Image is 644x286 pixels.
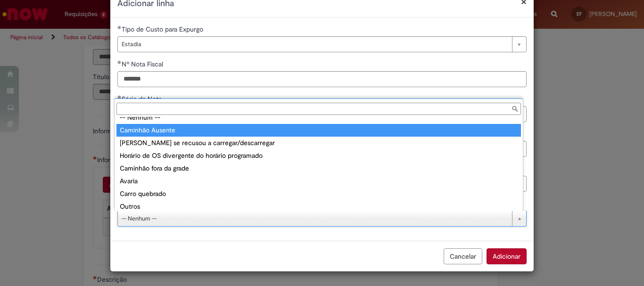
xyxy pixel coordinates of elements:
div: Caminhão fora da grade [116,162,521,175]
div: Horário de OS divergente do horário programado [116,149,521,162]
ul: Motivo do Expurgo [115,117,523,211]
div: -- Nenhum -- [116,111,521,124]
div: Outros [116,200,521,213]
div: Carro quebrado [116,188,521,200]
div: [PERSON_NAME] se recusou a carregar/descarregar [116,137,521,149]
div: Caminhão Ausente [116,124,521,137]
div: Avaria [116,175,521,188]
